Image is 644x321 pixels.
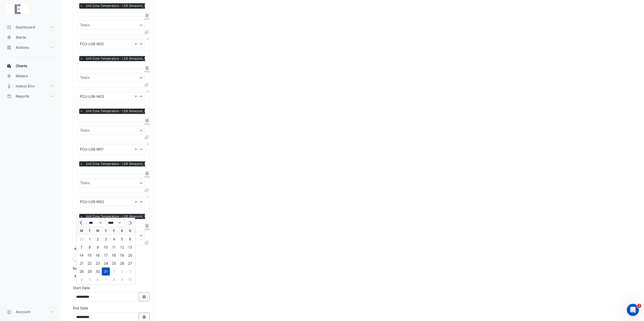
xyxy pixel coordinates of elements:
[73,266,99,271] label: Reference Lines
[94,227,102,235] div: W
[118,243,126,251] div: Saturday, July 12, 2025
[85,161,152,166] span: Unit Zone Temperature - L08 (Amazon), W01
[73,273,111,279] button: Add Reference Line
[142,295,147,299] fa-icon: Select Date
[4,42,57,53] button: Actions
[118,259,126,267] div: 26
[77,235,86,243] div: Monday, June 30, 2025
[118,276,126,284] div: 9
[78,219,85,227] button: Previous month
[77,251,86,259] div: 14
[79,214,84,219] span: ×
[145,135,148,140] span: Clone Favourites and Tasks from this Equipment to other Equipment
[110,251,118,259] div: Friday, July 18, 2025
[146,195,149,199] button: Close
[144,122,150,126] span: AVG
[118,243,126,251] div: 12
[85,109,152,114] span: Unit Zone Temperature - L08 (Amazon), N03
[118,235,126,243] div: Saturday, July 5, 2025
[86,267,94,276] div: 29
[134,94,139,99] span: Clear
[79,180,90,187] div: Tasks
[126,251,134,259] div: Sunday, July 20, 2025
[110,276,118,284] div: 8
[94,267,102,276] div: 30
[94,267,102,276] div: Wednesday, July 30, 2025
[110,235,118,243] div: Friday, July 4, 2025
[7,84,12,89] app-icon: Indoor Env
[118,251,126,259] div: 19
[110,276,118,284] div: Friday, August 8, 2025
[73,285,90,290] label: Start Date
[4,32,57,42] button: Alerts
[4,91,57,101] button: Reports
[102,267,110,276] div: 31
[86,276,94,284] div: Tuesday, August 5, 2025
[4,81,57,91] button: Indoor Env
[16,45,29,50] span: Actions
[86,276,94,284] div: 5
[102,259,110,267] div: Thursday, July 24, 2025
[73,246,103,252] button: Add Equipment
[146,143,149,146] button: Close
[94,251,102,259] div: 16
[77,227,86,235] div: M
[118,259,126,267] div: Saturday, July 26, 2025
[102,251,110,259] div: 17
[102,267,110,276] div: Thursday, July 31, 2025
[145,66,150,70] span: Choose Function
[16,73,28,79] span: Meters
[627,304,639,316] iframe: Intercom live chat
[4,307,57,317] button: Account
[94,243,102,251] div: Wednesday, July 9, 2025
[102,276,110,284] div: Thursday, August 7, 2025
[87,219,106,227] select: Select month
[126,251,134,259] div: 20
[106,219,125,227] select: Select year
[110,235,118,243] div: 4
[4,61,57,71] button: Charts
[16,84,35,89] span: Indoor Env
[77,267,86,276] div: Monday, July 28, 2025
[145,83,148,87] span: Clone Favourites and Tasks from this Equipment to other Equipment
[94,235,102,243] div: 2
[134,146,139,152] span: Clear
[79,109,84,114] span: ×
[77,243,86,251] div: Monday, July 7, 2025
[7,94,12,99] app-icon: Reports
[110,259,118,267] div: Friday, July 25, 2025
[16,63,27,68] span: Charts
[144,17,150,21] span: AVG
[4,71,57,81] button: Meters
[85,214,152,219] span: Unit Zone Temperature - L08 (Amazon), W02
[6,4,29,14] img: Company Logo
[73,305,88,311] label: End Date
[79,75,90,81] div: Tasks
[110,267,118,276] div: Friday, August 1, 2025
[16,309,30,314] span: Account
[102,243,110,251] div: 10
[102,235,110,243] div: 3
[86,235,94,243] div: 1
[7,25,12,30] app-icon: Dashboard
[77,259,86,267] div: Monday, July 21, 2025
[110,267,118,276] div: 1
[146,37,149,41] button: Close
[7,35,12,40] app-icon: Alerts
[86,235,94,243] div: Tuesday, July 1, 2025
[102,235,110,243] div: Thursday, July 3, 2025
[79,3,84,8] span: ×
[77,276,86,284] div: 4
[77,267,86,276] div: 28
[142,315,147,319] fa-icon: Select Date
[118,276,126,284] div: Saturday, August 9, 2025
[86,251,94,259] div: Tuesday, July 15, 2025
[637,304,641,308] span: 1
[102,227,110,235] div: T
[126,243,134,251] div: 13
[94,276,102,284] div: 6
[86,243,94,251] div: 8
[145,240,148,245] span: Clone Favourites and Tasks from this Equipment to other Equipment
[86,259,94,267] div: Tuesday, July 22, 2025
[16,35,26,40] span: Alerts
